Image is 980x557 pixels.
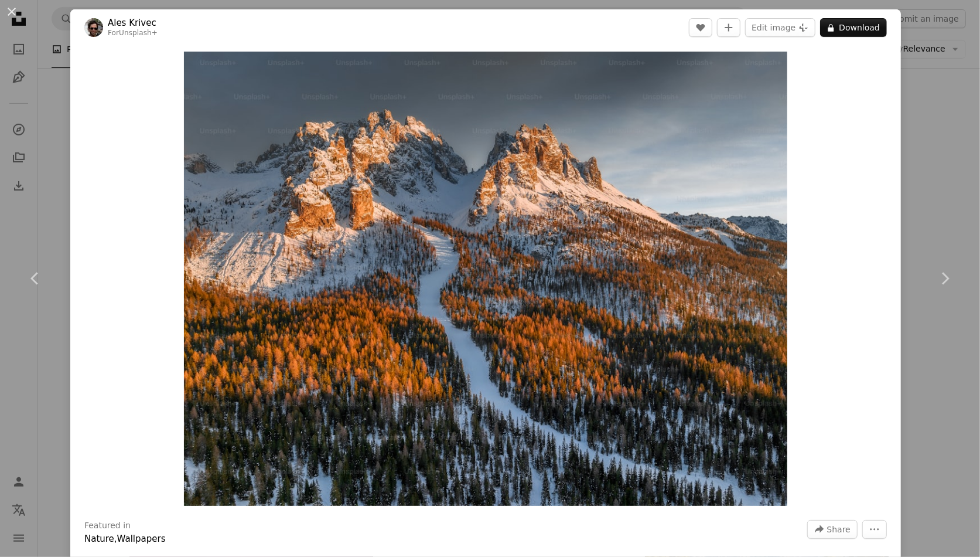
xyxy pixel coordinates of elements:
[689,18,712,37] button: Like
[108,29,158,38] div: For
[807,520,858,539] button: Share this image
[910,222,980,335] a: Next
[745,18,815,37] button: Edit image
[84,534,114,544] a: Nature
[820,18,887,37] button: Download
[114,534,117,544] span: ,
[827,521,851,538] span: Share
[184,52,787,506] button: Zoom in on this image
[184,52,787,506] img: a snow covered mountain with trees in the foreground
[117,534,166,544] a: Wallpapers
[84,18,103,37] img: Go to Ales Krivec's profile
[108,17,158,29] a: Ales Krivec
[717,18,740,37] button: Add to Collection
[862,520,887,539] button: More Actions
[119,29,158,37] a: Unsplash+
[84,520,131,532] h3: Featured in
